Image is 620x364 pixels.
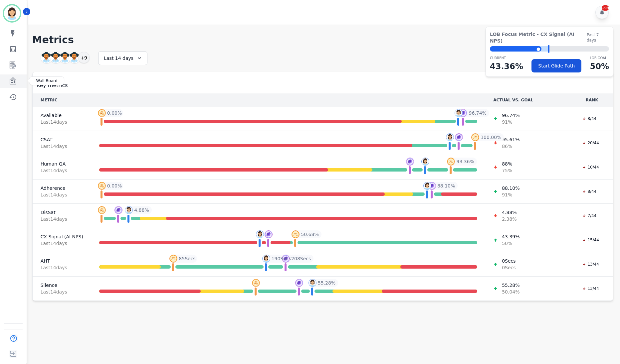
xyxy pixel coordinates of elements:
[262,255,270,263] img: profile-pic
[318,280,335,286] span: 55.28 %
[41,209,83,216] span: DisSat
[423,182,431,190] img: profile-pic
[502,161,512,167] span: 88 %
[33,93,91,107] th: METRIC
[579,261,602,268] div: 13/44
[502,143,519,150] span: 86 %
[252,279,260,287] img: profile-pic
[446,133,454,141] img: profile-pic
[502,191,519,198] span: 91 %
[41,264,83,271] span: Last 14 day s
[309,279,316,287] img: profile-pic
[502,233,519,240] span: 43.39 %
[98,109,106,117] img: profile-pic
[98,182,106,190] img: profile-pic
[579,140,602,146] div: 20/44
[406,158,414,166] img: profile-pic
[485,93,571,107] th: ACTUAL VS. GOAL
[490,61,523,72] p: 43.36 %
[502,240,519,247] span: 50 %
[282,255,290,263] img: profile-pic
[502,185,519,191] span: 88.10 %
[579,237,602,243] div: 15/44
[502,119,519,125] span: 91 %
[602,5,609,11] div: +99
[32,34,613,46] h1: Metrics
[134,207,149,213] span: 4.88 %
[571,93,613,107] th: RANK
[107,110,122,116] span: 0.00 %
[437,182,455,189] span: 88.10 %
[41,233,83,240] span: CX Signal (AI NPS)
[256,230,264,238] img: profile-pic
[41,240,83,247] span: Last 14 day s
[502,209,517,216] span: 4.88 %
[295,279,303,287] img: profile-pic
[37,81,68,89] span: Key metrics
[490,46,541,52] div: ⬤
[502,282,519,289] span: 55.28 %
[502,216,517,222] span: 2.38 %
[531,59,581,72] button: Start Glide Path
[98,51,147,65] div: Last 14 days
[455,109,463,117] img: profile-pic
[447,158,455,166] img: profile-pic
[590,61,609,72] p: 50 %
[471,133,479,141] img: profile-pic
[301,231,318,238] span: 50.68 %
[590,56,609,61] p: LOB Goal
[78,52,90,63] div: +9
[587,32,609,43] span: Past 7 days
[265,230,273,238] img: profile-pic
[41,191,83,198] span: Last 14 day s
[41,161,83,167] span: Human QA
[41,167,83,174] span: Last 14 day s
[490,31,587,44] span: LOB Focus Metric - CX Signal (AI NPS)
[579,115,600,122] div: 8/44
[456,158,474,165] span: 93.36 %
[502,136,519,143] span: 95.61 %
[179,255,195,262] span: 85 Secs
[41,112,83,119] span: Available
[272,255,291,262] span: 190 Secs
[292,230,300,238] img: profile-pic
[428,182,436,190] img: profile-pic
[98,206,106,214] img: profile-pic
[502,289,519,295] span: 50.04 %
[579,164,602,171] div: 10/44
[41,143,83,150] span: Last 14 day s
[4,5,20,21] img: Bordered avatar
[41,119,83,125] span: Last 14 day s
[421,158,429,166] img: profile-pic
[107,182,122,189] span: 0.00 %
[41,289,83,295] span: Last 14 day s
[41,258,83,264] span: AHT
[579,188,600,195] div: 8/44
[125,206,133,214] img: profile-pic
[579,212,600,219] div: 7/44
[459,109,467,117] img: profile-pic
[490,56,523,61] p: CURRENT
[502,264,516,271] span: 0 Secs
[41,216,83,222] span: Last 14 day s
[114,206,122,214] img: profile-pic
[502,258,516,264] span: 0 Secs
[502,112,519,119] span: 96.74 %
[41,136,83,143] span: CSAT
[41,185,83,191] span: Adherence
[291,255,311,262] span: 208 Secs
[469,110,486,116] span: 96.74 %
[502,167,512,174] span: 75 %
[455,133,463,141] img: profile-pic
[41,282,83,289] span: Silence
[579,285,602,292] div: 13/44
[481,134,501,141] span: 100.00 %
[169,255,177,263] img: profile-pic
